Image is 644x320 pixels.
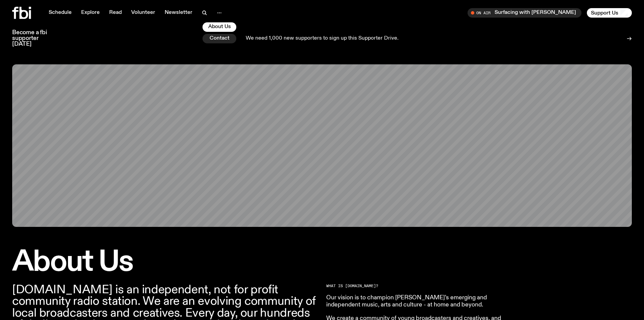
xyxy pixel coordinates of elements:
[77,8,104,18] a: Explore
[12,30,55,47] h3: Become a fbi supporter [DATE]
[468,8,581,18] button: On AirSurfacing with [PERSON_NAME]
[326,294,521,309] p: Our vision is to champion [PERSON_NAME]’s emerging and independent music, arts and culture - at h...
[587,8,632,18] button: Support Us
[202,34,236,43] a: Contact
[12,249,318,276] h1: About Us
[202,22,236,32] a: About Us
[45,8,76,18] a: Schedule
[246,36,399,42] p: We need 1,000 new supporters to sign up this Supporter Drive.
[326,284,521,288] h2: What is [DOMAIN_NAME]?
[127,8,159,18] a: Volunteer
[591,10,618,16] span: Support Us
[161,8,196,18] a: Newsletter
[105,8,126,18] a: Read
